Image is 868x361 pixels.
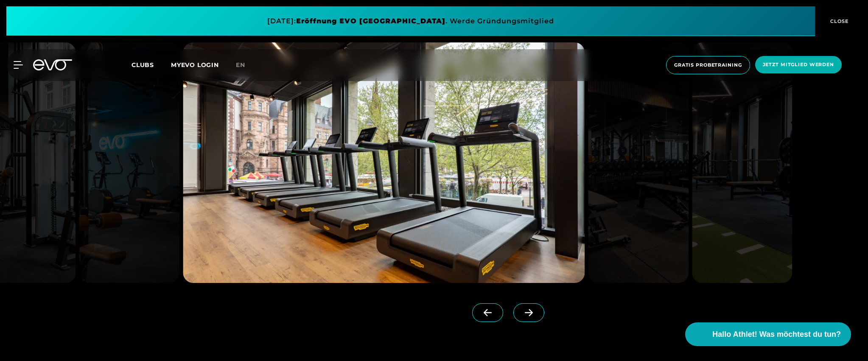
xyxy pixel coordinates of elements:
span: Jetzt Mitglied werden [763,61,834,68]
span: Gratis Probetraining [674,62,742,69]
a: Jetzt Mitglied werden [753,56,844,74]
a: Clubs [132,61,171,69]
img: evofitness [79,42,179,283]
span: CLOSE [828,17,849,25]
button: Hallo Athlet! Was möchtest du tun? [685,322,851,346]
img: evofitness [692,42,792,283]
span: Clubs [132,61,154,69]
a: en [236,60,255,70]
span: Hallo Athlet! Was möchtest du tun? [712,329,841,340]
img: evofitness [588,42,689,283]
img: evofitness [183,42,585,283]
span: en [236,61,245,69]
a: MYEVO LOGIN [171,61,219,69]
button: CLOSE [815,6,862,36]
a: Gratis Probetraining [664,56,753,74]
